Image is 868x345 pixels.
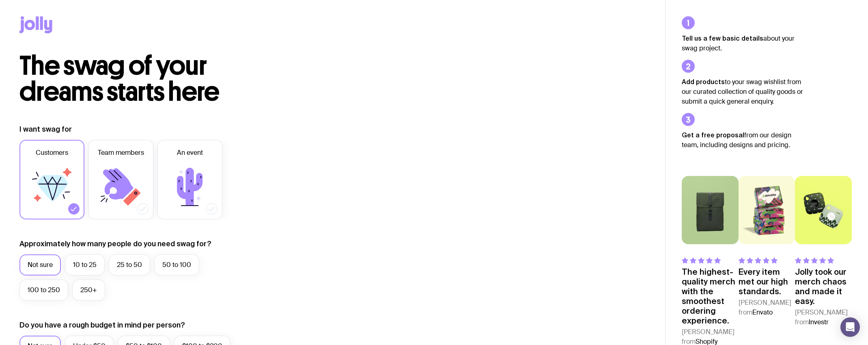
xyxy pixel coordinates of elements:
[795,267,852,306] p: Jolly took our merch chaos and made it easy.
[682,77,803,106] p: to your swag wishlist from our curated collection of quality goods or submit a quick general enqu...
[840,317,860,337] div: Open Intercom Messenger
[98,148,144,158] span: Team members
[109,254,150,276] label: 25 to 50
[36,148,68,158] span: Customers
[65,254,105,276] label: 10 to 25
[752,308,773,317] span: Envato
[682,267,739,325] p: The highest-quality merch with the smoothest ordering experience.
[739,267,795,296] p: Every item met our high standards.
[19,124,72,134] label: I want swag for
[682,33,803,53] p: about your swag project.
[809,318,829,326] span: Investr
[19,254,61,276] label: Not sure
[739,298,795,317] cite: [PERSON_NAME] from
[154,254,199,276] label: 50 to 100
[795,308,852,327] cite: [PERSON_NAME] from
[177,148,203,158] span: An event
[682,78,725,85] strong: Add products
[19,239,211,249] label: Approximately how many people do you need swag for?
[19,280,68,301] label: 100 to 250
[72,280,105,301] label: 250+
[19,50,220,108] span: The swag of your dreams starts here
[682,131,744,139] strong: Get a free proposal
[19,320,185,330] label: Do you have a rough budget in mind per person?
[682,35,763,42] strong: Tell us a few basic details
[682,130,803,150] p: from our design team, including designs and pricing.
